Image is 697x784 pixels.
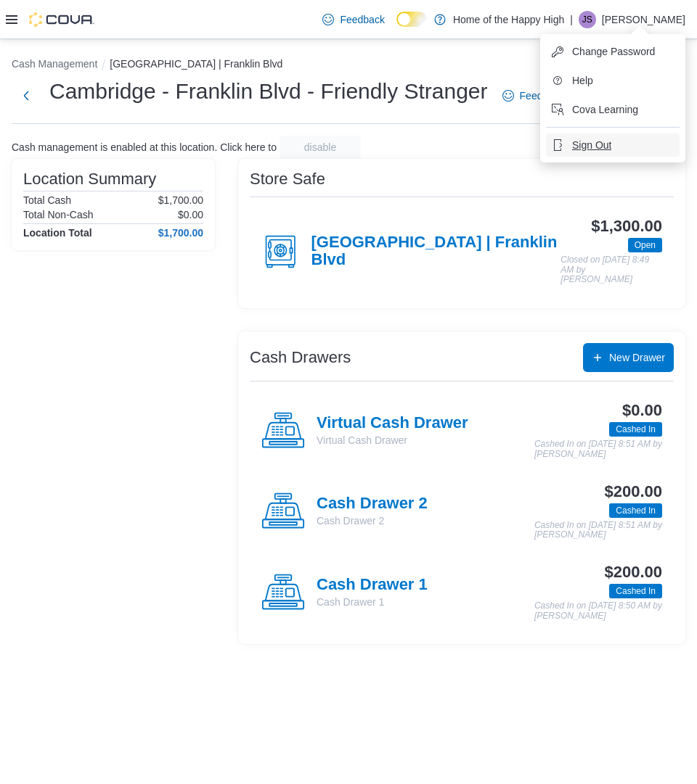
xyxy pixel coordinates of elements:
h4: Cash Drawer 2 [317,495,428,513]
span: Change Password [572,44,655,59]
h4: Cash Drawer 1 [317,576,428,595]
p: Cash Drawer 1 [317,595,428,609]
p: Closed on [DATE] 8:49 AM by [PERSON_NAME] [561,255,662,285]
a: Feedback [317,5,390,34]
button: Cova Learning [546,98,680,121]
p: Cashed In on [DATE] 8:51 AM by [PERSON_NAME] [534,440,662,459]
nav: An example of EuiBreadcrumbs [12,57,685,74]
button: Next [12,81,41,110]
h4: [GEOGRAPHIC_DATA] | Franklin Blvd [311,234,561,270]
h3: $1,300.00 [591,218,662,235]
span: Open [635,239,656,252]
button: New Drawer [583,343,674,372]
span: Sign Out [572,138,611,152]
h4: Location Total [23,227,92,239]
h3: $200.00 [605,564,662,581]
button: Change Password [546,40,680,63]
h4: $1,700.00 [158,227,203,239]
p: Virtual Cash Drawer [317,433,468,447]
h3: Location Summary [23,170,156,188]
p: Cash management is enabled at this location. Click here to [12,141,277,153]
a: Feedback [497,81,570,110]
p: Cashed In on [DATE] 8:51 AM by [PERSON_NAME] [534,521,662,540]
span: Open [628,238,662,252]
span: Cashed In [609,503,662,518]
span: Cashed In [616,423,656,436]
h4: Virtual Cash Drawer [317,414,468,433]
span: Feedback [340,12,384,27]
h6: Total Cash [23,194,71,206]
button: Sign Out [546,133,680,157]
span: Cashed In [616,585,656,598]
h3: $200.00 [605,483,662,500]
div: Jake Sullivan [579,11,596,28]
p: [PERSON_NAME] [602,11,685,28]
input: Dark Mode [396,12,427,27]
p: Cashed In on [DATE] 8:50 AM by [PERSON_NAME] [534,601,662,621]
p: Cash Drawer 2 [317,513,428,528]
h3: Store Safe [250,170,325,188]
p: $1,700.00 [158,194,203,206]
h6: Total Non-Cash [23,209,94,220]
button: disable [280,136,361,159]
button: Help [546,69,680,92]
p: $0.00 [178,209,203,220]
button: [GEOGRAPHIC_DATA] | Franklin Blvd [110,58,282,70]
h1: Cambridge - Franklin Blvd - Friendly Stranger [49,77,488,106]
p: Home of the Happy High [453,11,564,28]
span: Cashed In [616,504,656,517]
span: Feedback [520,88,564,103]
h3: Cash Drawers [250,349,351,366]
span: disable [304,140,336,154]
span: New Drawer [609,350,665,365]
h3: $0.00 [622,402,662,419]
span: Cova Learning [572,102,638,117]
span: Cashed In [609,584,662,598]
button: Cash Management [12,58,97,70]
img: Cova [29,12,94,27]
span: Cashed In [609,422,662,437]
span: JS [582,11,592,28]
p: | [570,11,573,28]
span: Help [572,73,593,88]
